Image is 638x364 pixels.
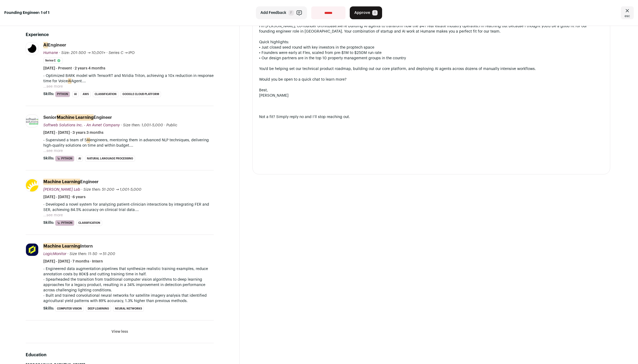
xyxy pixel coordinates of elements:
span: F [289,10,294,15]
li: AI [76,156,83,162]
li: Python [55,220,74,226]
div: Engineer [43,42,66,48]
div: • Our design partners are in the top 10 property management groups in the country [259,56,604,61]
span: Skills: [43,156,54,161]
div: I'm [PERSON_NAME], co-founder of . I'm reaching out because I thought you'd be a good fit for our... [259,24,604,34]
span: esc [625,14,630,18]
li: Computer Vision [55,306,84,312]
span: A [372,10,378,15]
mark: AI [87,137,90,143]
div: • Founders were early at Flex, scaled from pre-$1M to $250M run rate [259,50,604,56]
p: - Engineered data augmentation pipelines that synthesize realistic training examples, reduce anno... [43,266,214,277]
mark: AI [43,42,48,48]
div: Not a fit? Simply reply no and I’ll stop reaching out. [259,114,604,120]
span: · Size then: 1,001-5,000 [121,123,163,127]
span: Softweb Solutions Inc. - An Avnet Company [43,123,120,127]
li: Python [55,156,74,162]
div: Would you be open to a quick chat to learn more? [259,77,604,82]
button: Add Feedback F [256,6,307,19]
h2: Education [26,352,214,358]
span: We're building AI agents to transform how the $4T real estate industry operates. [337,24,479,28]
li: Classification [76,220,102,226]
p: - Optimized BARK model with TensorRT and NVidia Triton, achieving a 10x reduction in response tim... [43,73,214,84]
li: Series C [43,58,63,64]
li: Neural Networks [113,306,144,312]
span: Skills: [43,306,54,311]
mark: Machine Learning [43,179,80,185]
a: Unitbase [321,24,337,28]
span: Series C → IPO [109,51,135,55]
span: LogicMonitor [43,252,66,256]
div: Intern [43,243,93,249]
p: - Developed a novel system for analyzing patient-clinician interactions by integrating FER and SE... [43,202,214,213]
span: [DATE] - [DATE] · 3 years 3 months [43,130,103,135]
span: · Size then: 51-200 → 1,001-5,000 [81,188,141,191]
button: Approve A [350,6,382,19]
div: • Just closed seed round with key investors in the proptech space [259,45,604,50]
span: Humane [43,51,58,55]
p: - Built and trained convolutional neural networks for satellite imagery analysis that identified ... [43,293,214,304]
button: ...see more [43,84,63,89]
p: - Spearheaded the transition from traditional computer vision algorithms to deep learning approac... [43,277,214,293]
span: Approve [354,10,370,15]
span: Skills: [43,220,54,225]
p: - Supervised a team of 5 engineers, mentoring them in advanced NLP techniques, delivering high-qu... [43,138,214,148]
div: Engineer [43,179,99,185]
span: · Size: 201-500 → 10,001+ [59,51,105,55]
strong: Founding Engineer: 1 of 1 [4,10,49,15]
button: ...see more [43,213,63,218]
div: Quick highlights: [259,40,604,45]
span: [DATE] - Present · 2 years 4 months [43,66,105,71]
div: Best, [259,88,604,93]
img: 1f7bbb95d133913e22e5199670b670d3deb223e0e8a0c9975b41f0bd2e3e65ee.jpg [26,118,38,124]
div: You'd be helping set our technical product roadmap, building out our core platform, and deploying... [259,66,604,72]
img: 3f940a3adcbfd0019b4dce9d24ce9ffca7d6cf7d85939df94296c881d1b3b78d.jpg [26,179,38,191]
button: View less [112,329,128,334]
mark: Machine Learning [57,114,94,121]
li: Google Cloud Platform [121,91,161,97]
span: · [106,50,107,56]
mark: AI [68,78,71,84]
span: [DATE] - [DATE] · 7 months · Intern [43,259,103,264]
li: AWS [81,91,91,97]
li: Deep Learning [86,306,111,312]
span: Skills: [43,91,54,97]
li: Python [55,91,70,97]
button: ...see more [43,148,63,154]
span: · [164,123,165,128]
span: [PERSON_NAME] Lab [43,188,80,191]
img: 0ff592683accd53243588ae4b1038550be7dcf1d423a8ca69364551e1f7b2d72.jpg [26,42,38,55]
li: Natural Language Processing [85,156,135,162]
span: [DATE] - [DATE] · 6 years [43,194,86,200]
li: Classification [93,91,118,97]
h2: Experience [26,32,214,38]
span: Public [166,123,177,127]
mark: Machine Learning [43,243,80,249]
span: · Size then: 11-50 → 51-200 [67,252,115,256]
span: Add Feedback [260,10,286,15]
div: Senior Engineer [43,115,112,120]
a: Close [621,6,634,19]
img: 65110eacbbe8fdcadd5b11ccbb7f86ce3b9797ade49f2ca97da665c757d317a4.png [26,244,38,256]
li: AI [72,91,79,97]
div: [PERSON_NAME] [259,93,604,98]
